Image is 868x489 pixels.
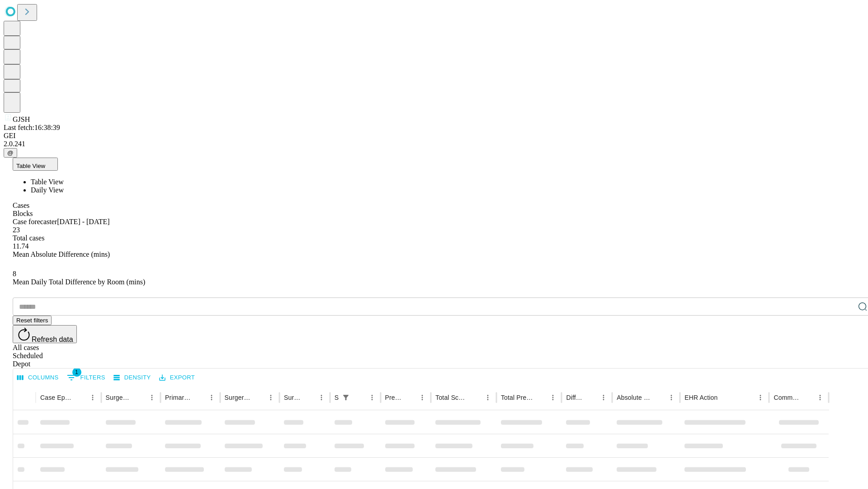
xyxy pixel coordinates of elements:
span: Mean Absolute Difference (mins) [13,250,110,258]
span: Refresh data [32,336,73,343]
span: [DATE] - [DATE] [57,218,109,225]
button: Reset filters [13,316,52,325]
button: Menu [547,391,559,404]
button: Sort [403,391,416,404]
span: Reset filters [16,317,48,324]
button: Menu [665,391,678,404]
button: Sort [353,391,366,404]
button: Sort [469,391,481,404]
span: Last fetch: 16:38:39 [4,124,60,131]
button: Menu [315,391,328,404]
div: Absolute Difference [617,394,651,401]
span: Case forecaster [13,218,57,225]
div: Difference [566,394,584,401]
div: Total Predicted Duration [501,394,533,401]
button: Sort [534,391,547,404]
span: @ [7,149,14,156]
div: Case Epic Id [40,394,73,401]
button: Sort [74,391,86,404]
button: Menu [481,391,494,404]
div: GEI [4,132,864,140]
button: Menu [86,391,99,404]
span: 8 [13,270,16,278]
span: Mean Daily Total Difference by Room (mins) [13,278,145,286]
button: Export [157,371,197,385]
button: Menu [264,391,277,404]
button: Menu [146,391,158,404]
div: Surgeon Name [106,394,132,401]
button: Sort [193,391,205,404]
span: Total cases [13,234,44,242]
button: Menu [814,391,826,404]
div: Total Scheduled Duration [435,394,468,401]
button: Select columns [15,371,61,385]
button: Sort [801,391,814,404]
span: Table View [16,163,45,169]
span: 11.74 [13,242,28,250]
div: Primary Service [165,394,191,401]
div: 1 active filter [340,391,352,404]
span: GJSH [13,115,30,123]
div: 2.0.241 [4,140,864,148]
button: Sort [252,391,264,404]
button: @ [4,148,17,158]
span: 1 [72,368,81,377]
button: Sort [718,391,731,404]
button: Density [111,371,153,385]
div: Predicted In Room Duration [385,394,403,401]
button: Menu [416,391,429,404]
button: Menu [597,391,610,404]
button: Menu [366,391,378,404]
button: Sort [585,391,597,404]
button: Show filters [65,370,108,385]
button: Menu [205,391,218,404]
div: Comments [774,394,800,401]
button: Table View [13,158,58,171]
span: Daily View [31,186,64,194]
button: Sort [652,391,665,404]
div: Scheduled In Room Duration [335,394,339,401]
button: Sort [133,391,146,404]
button: Menu [754,391,767,404]
span: Table View [31,178,64,186]
div: Surgery Date [284,394,302,401]
span: 23 [13,226,20,234]
button: Show filters [340,391,352,404]
div: EHR Action [684,394,717,401]
button: Refresh data [13,325,77,343]
div: Surgery Name [225,394,251,401]
button: Sort [302,391,315,404]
